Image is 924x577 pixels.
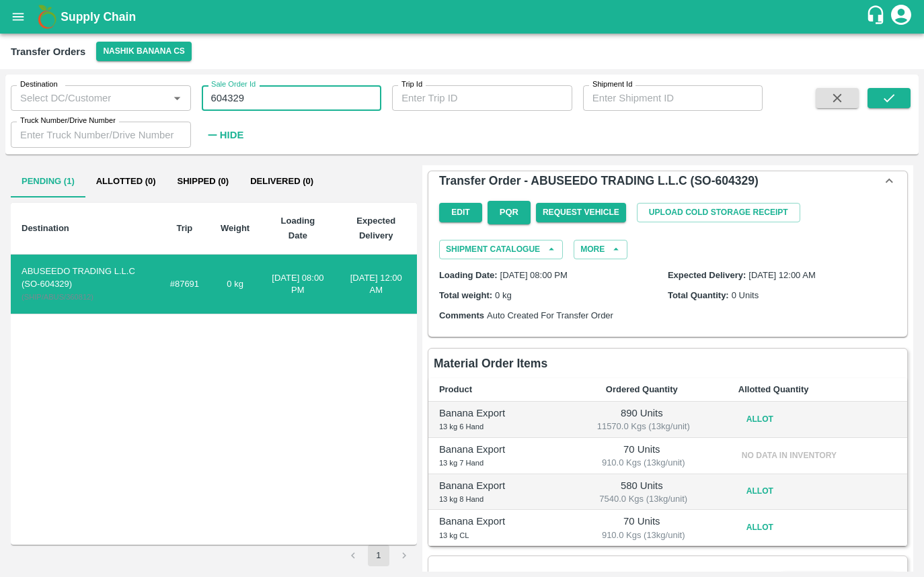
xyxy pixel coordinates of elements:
[567,478,717,493] p: 580 Units
[220,130,243,140] strong: Hide
[15,89,165,107] input: Select DC/Customer
[439,459,484,467] span: 13 kg 7 Hand
[738,410,781,429] button: Allot
[592,79,632,90] label: Shipment Id
[159,255,210,314] td: #87691
[439,310,484,320] label: Comments
[500,270,568,280] span: [DATE] 08:00 PM
[488,201,531,224] button: PQR
[168,89,186,107] button: Open
[34,3,61,30] img: logo
[202,85,382,111] input: Enter Sale Order Id
[11,165,85,197] button: Pending (1)
[210,255,260,314] td: 0 kg
[3,1,34,32] button: open drawer
[738,384,809,394] b: Allotted Quantity
[439,240,563,259] button: Shipment Catalogue
[167,165,240,197] button: Shipped (0)
[439,290,492,300] label: Total weight:
[281,216,315,240] b: Loading Date
[22,293,93,301] span: ( SHIP/ABUS/360812 )
[668,270,746,280] label: Expected Delivery:
[439,495,484,503] span: 13 kg 8 Hand
[574,240,627,259] button: More
[606,384,678,394] b: Ordered Quantity
[637,203,800,222] button: Upload Cold Storage Receipt
[567,406,717,420] p: 890 Units
[439,171,759,190] h6: Transfer Order - ABUSEEDO TRADING L.L.C (SO-604329)
[61,7,865,26] a: Supply Chain
[567,442,717,457] p: 70 Units
[11,43,85,60] div: Transfer Orders
[570,457,717,470] span: 910.0 Kgs (13kg/unit)
[22,223,69,233] b: Destination
[732,290,759,300] span: 0 Units
[487,310,613,320] span: Auto Created For Transfer Order
[22,265,149,290] div: ABUSEEDO TRADING L.L.C (SO-604329)
[428,171,907,190] div: Transfer Order - ABUSEEDO TRADING L.L.C (SO-604329)
[865,5,889,29] div: customer-support
[570,493,717,506] span: 7540.0 Kgs (13kg/unit)
[336,255,417,314] td: [DATE] 12:00 AM
[748,270,815,280] span: [DATE] 12:00 AM
[340,545,417,566] nav: pagination navigation
[439,406,545,420] p: Banana Export
[439,203,482,222] button: Edit
[368,545,389,566] button: page 1
[738,482,781,501] button: Allot
[221,223,249,233] b: Weight
[495,290,512,300] span: 0 kg
[439,514,545,529] p: Banana Export
[401,79,422,90] label: Trip Id
[567,514,717,529] p: 70 Units
[439,478,545,493] p: Banana Export
[20,79,58,90] label: Destination
[439,270,498,280] label: Loading Date:
[392,85,572,111] input: Enter Trip ID
[176,223,192,233] b: Trip
[439,442,545,457] p: Banana Export
[668,290,729,300] label: Total Quantity:
[570,420,717,433] span: 11570.0 Kgs (13kg/unit)
[356,216,395,240] b: Expected Delivery
[211,79,256,90] label: Sale Order Id
[260,255,335,314] td: [DATE] 08:00 PM
[239,165,324,197] button: Delivered (0)
[434,354,547,373] h6: Material Order Items
[889,3,913,31] div: account of current user
[738,518,781,537] button: Allot
[11,122,191,147] input: Enter Truck Number/Drive Number
[439,423,484,431] span: 13 kg 6 Hand
[583,85,763,111] input: Enter Shipment ID
[85,165,167,197] button: Allotted (0)
[570,529,717,542] span: 910.0 Kgs (13kg/unit)
[96,42,192,61] button: Select DC
[536,203,626,222] button: Request Vehicle
[20,116,116,126] label: Truck Number/Drive Number
[439,384,472,394] b: Product
[202,124,247,146] button: Hide
[61,10,136,24] b: Supply Chain
[439,531,469,539] span: 13 kg CL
